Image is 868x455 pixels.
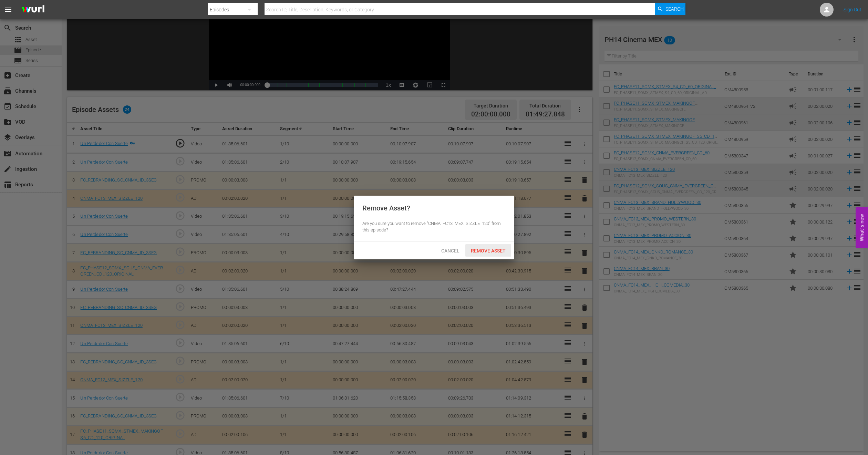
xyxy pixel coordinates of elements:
[856,207,868,248] button: Open Feedback Widget
[465,248,511,254] span: Remove Asset
[655,3,685,15] button: Search
[362,204,410,212] div: Remove Asset?
[362,220,506,233] div: Are you sure you want to remove "CNMA_FC13_MEX_SIZZLE_120" from this episode?
[4,6,12,14] span: menu
[844,7,861,12] a: Sign Out
[436,248,465,254] span: Cancel
[665,3,684,15] span: Search
[435,244,465,257] button: Cancel
[17,2,50,18] img: ans4CAIJ8jUAAAAAAAAAAAAAAAAAAAAAAAAgQb4GAAAAAAAAAAAAAAAAAAAAAAAAJMjXAAAAAAAAAAAAAAAAAAAAAAAAgAT5G...
[465,244,511,257] button: Remove Asset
